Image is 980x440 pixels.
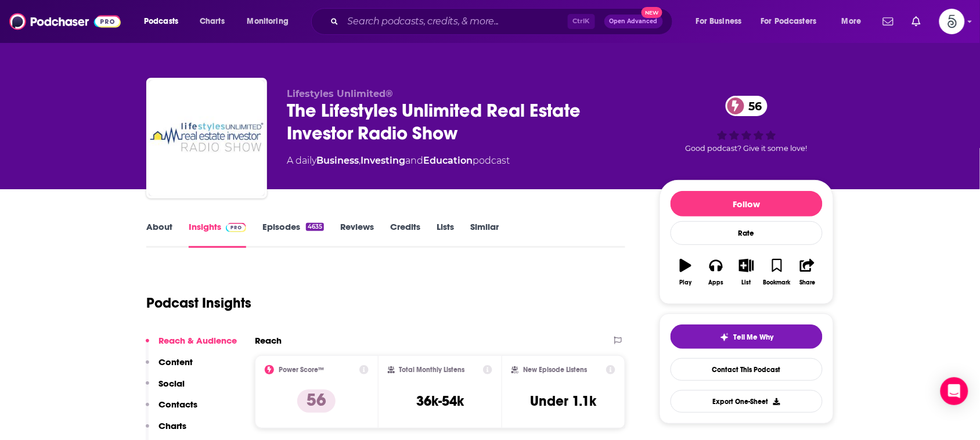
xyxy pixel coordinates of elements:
span: Charts [200,13,225,30]
h3: 36k-54k [416,392,464,410]
button: open menu [688,12,756,31]
button: Social [146,378,185,399]
p: Contacts [158,399,197,410]
button: open menu [239,12,304,31]
h2: Total Monthly Listens [399,366,465,374]
span: Good podcast? Give it some love! [686,144,808,153]
button: Export One-Sheet [671,390,823,413]
a: Charts [192,12,232,31]
button: Content [146,356,193,378]
button: Follow [671,191,823,217]
a: InsightsPodchaser Pro [189,221,246,248]
span: Open Advanced [610,19,658,24]
h3: Under 1.1k [531,392,597,410]
a: 56 [726,96,768,116]
span: Tell Me Why [734,333,774,342]
div: Search podcasts, credits, & more... [322,8,684,35]
button: Share [792,251,823,293]
span: 56 [737,96,768,116]
div: Apps [709,279,724,286]
span: Podcasts [144,13,178,30]
a: Investing [361,155,405,166]
span: and [405,155,423,166]
a: Business [316,155,359,166]
h2: New Episode Listens [523,366,587,374]
div: List [742,279,751,286]
button: Contacts [146,399,197,420]
span: Lifestyles Unlimited® [287,88,393,99]
div: Play [680,279,692,286]
img: Podchaser - Follow, Share and Rate Podcasts [9,10,121,33]
span: Monitoring [247,13,289,30]
span: For Business [696,13,742,30]
img: tell me why sparkle [720,333,729,342]
h2: Reach [255,335,282,346]
p: Reach & Audience [158,335,237,346]
a: Show notifications dropdown [907,12,925,31]
button: tell me why sparkleTell Me Why [671,324,823,349]
a: About [146,221,172,248]
button: Bookmark [762,251,792,293]
a: Reviews [340,221,374,248]
p: Content [158,356,193,367]
img: The Lifestyles Unlimited Real Estate Investor Radio Show [149,80,265,196]
span: , [359,155,361,166]
a: Episodes4635 [262,221,324,248]
button: open menu [136,12,193,31]
a: Lists [437,221,454,248]
div: 56Good podcast? Give it some love! [660,88,834,160]
img: Podchaser Pro [226,223,246,232]
a: Show notifications dropdown [878,12,898,31]
span: For Podcasters [761,13,817,30]
span: More [842,13,862,30]
h1: Podcast Insights [146,294,251,312]
div: 4635 [306,223,324,231]
a: Contact This Podcast [671,358,823,381]
p: Social [158,378,185,389]
button: Apps [701,251,731,293]
button: Reach & Audience [146,335,237,356]
div: Bookmark [763,279,791,286]
span: Logged in as Spiral5-G2 [939,9,965,34]
a: Credits [390,221,420,248]
p: Charts [158,420,186,431]
div: Share [799,279,815,286]
button: open menu [754,12,834,31]
button: Open AdvancedNew [604,15,663,28]
div: A daily podcast [287,154,510,168]
input: Search podcasts, credits, & more... [343,12,568,31]
span: Ctrl K [568,14,595,29]
a: Education [423,155,473,166]
div: Rate [671,221,823,245]
img: User Profile [939,9,965,34]
span: New [642,7,662,18]
a: Similar [470,221,499,248]
button: List [732,251,762,293]
button: Show profile menu [939,9,965,34]
p: 56 [297,389,336,413]
h2: Power Score™ [279,366,324,374]
button: open menu [834,12,876,31]
div: Open Intercom Messenger [941,377,968,405]
button: Play [671,251,701,293]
